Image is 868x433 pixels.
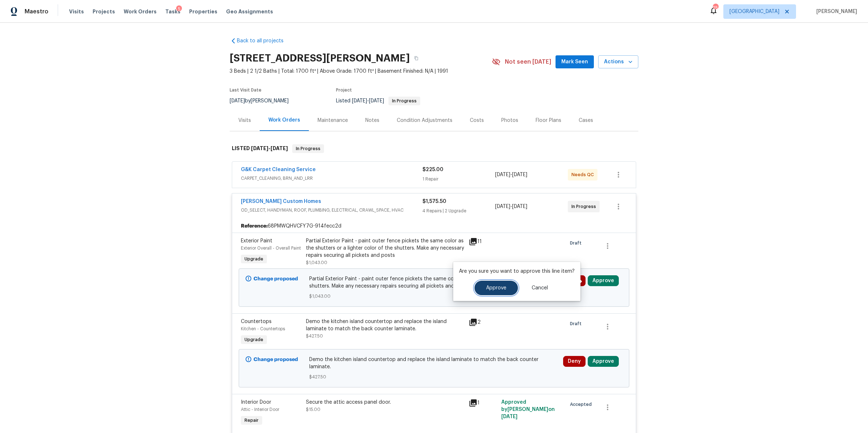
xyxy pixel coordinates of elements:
a: G&K Carpet Cleaning Service [241,167,316,172]
span: 3 Beds | 2 1/2 Baths | Total: 1700 ft² | Above Grade: 1700 ft² | Basement Finished: N/A | 1991 [230,68,492,75]
h6: LISTED [232,144,288,153]
div: Maintenance [318,117,348,124]
span: [DATE] [501,414,518,419]
b: Change proposed [254,276,298,281]
div: Cases [579,117,593,124]
span: Work Orders [124,8,157,15]
div: LISTED [DATE]-[DATE]In Progress [230,137,638,160]
button: Approve [588,275,619,286]
div: Condition Adjustments [397,117,452,124]
div: Notes [365,117,379,124]
b: Change proposed [254,357,298,362]
span: $1,043.00 [306,260,327,265]
span: Demo the kitchen island countertop and replace the island laminate to match the back counter lami... [309,356,559,370]
div: Visits [238,117,251,124]
div: by [PERSON_NAME] [230,97,297,105]
span: Geo Assignments [226,8,273,15]
div: 1 [469,399,497,407]
p: Are you sure you want to approve this line item? [459,268,575,275]
span: Partial Exterior Paint - paint outer fence pickets the same color as the shutters or a lighter co... [309,275,559,290]
span: [DATE] [512,172,527,177]
span: Interior Door [241,400,271,405]
button: Approve [588,356,619,367]
span: In Progress [571,203,599,210]
span: Repair [242,417,261,424]
div: 2 [469,318,497,327]
span: Approved by [PERSON_NAME] on [501,400,555,419]
span: Listed [336,98,420,103]
button: Approve [475,281,518,295]
span: OD_SELECT, HANDYMAN, ROOF, PLUMBING, ELECTRICAL, CRAWL_SPACE, HVAC [241,207,422,214]
span: - [352,98,384,103]
div: 11 [469,237,497,246]
span: Upgrade [242,336,266,343]
span: [PERSON_NAME] [813,8,857,15]
b: Reference: [241,222,268,230]
button: Mark Seen [556,55,594,69]
button: Cancel [520,281,559,295]
span: - [495,171,527,178]
span: Last Visit Date [230,88,261,92]
span: [DATE] [495,172,510,177]
div: 25 [713,4,718,12]
span: $427.50 [306,334,323,338]
span: Countertops [241,319,272,324]
span: Draft [570,320,584,327]
span: [DATE] [271,146,288,151]
span: In Progress [389,99,420,103]
span: Needs QC [571,171,597,178]
button: Deny [563,356,586,367]
div: Secure the attic access panel door. [306,399,464,406]
span: [DATE] [512,204,527,209]
span: $1,575.50 [422,199,446,204]
h2: [STREET_ADDRESS][PERSON_NAME] [230,55,410,62]
span: Approve [486,285,506,291]
div: Demo the kitchen island countertop and replace the island laminate to match the back counter lami... [306,318,464,332]
span: [DATE] [251,146,268,151]
span: [DATE] [230,98,245,103]
a: Back to all projects [230,37,299,44]
button: Copy Address [410,52,423,65]
span: Attic - Interior Door [241,407,279,412]
span: Project [336,88,352,92]
span: Exterior Overall - Overall Paint [241,246,301,250]
div: Work Orders [268,116,300,124]
div: 68PMWQHVCFY7G-914fecc2d [232,220,636,233]
span: $427.50 [309,373,559,381]
span: Properties [189,8,217,15]
div: Costs [470,117,484,124]
span: $15.00 [306,407,320,412]
span: Projects [93,8,115,15]
span: $225.00 [422,167,443,172]
span: [DATE] [369,98,384,103]
span: [DATE] [352,98,367,103]
span: Draft [570,239,584,247]
span: CARPET_CLEANING, BRN_AND_LRR [241,175,422,182]
span: Not seen [DATE] [505,58,551,65]
div: 4 Repairs | 2 Upgrade [422,207,495,215]
span: Exterior Paint [241,238,272,243]
span: Actions [604,58,633,67]
button: Actions [598,55,638,69]
span: $1,043.00 [309,293,559,300]
span: Cancel [532,285,548,291]
div: Photos [501,117,518,124]
div: Partial Exterior Paint - paint outer fence pickets the same color as the shutters or a lighter co... [306,237,464,259]
span: Mark Seen [561,58,588,67]
span: In Progress [293,145,323,152]
span: [GEOGRAPHIC_DATA] [729,8,779,15]
div: Floor Plans [536,117,561,124]
span: Accepted [570,401,595,408]
span: Upgrade [242,255,266,263]
span: Kitchen - Countertops [241,327,285,331]
div: 1 Repair [422,175,495,183]
span: Visits [69,8,84,15]
span: - [251,146,288,151]
span: [DATE] [495,204,510,209]
span: - [495,203,527,210]
div: 5 [176,5,182,13]
span: Maestro [25,8,48,15]
span: Tasks [165,9,180,14]
a: [PERSON_NAME] Custom Homes [241,199,321,204]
